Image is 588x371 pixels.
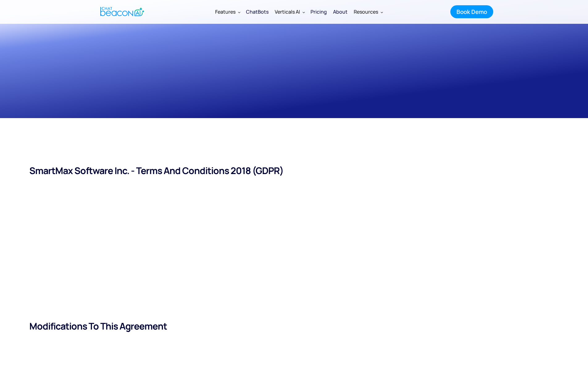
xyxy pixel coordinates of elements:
[307,4,330,20] a: Pricing
[17,320,576,332] h4: Modifications To This Agreement
[457,8,487,16] div: Book Demo
[243,4,272,20] a: ChatBots
[311,7,327,16] div: Pricing
[17,164,576,177] h4: SmartMax Software Inc. - Terms and Conditions 2018 (GDPR)
[333,7,348,16] div: About
[246,7,269,16] div: ChatBots
[381,11,383,13] img: Dropdown
[354,7,378,16] div: Resources
[302,11,305,13] img: Dropdown
[330,4,351,20] a: About
[88,83,304,99] h2: ChatBeacon Terms & Conditions
[238,11,240,13] img: Dropdown
[450,5,493,18] a: Book Demo
[275,7,300,16] div: Verticals AI
[215,7,236,16] div: Features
